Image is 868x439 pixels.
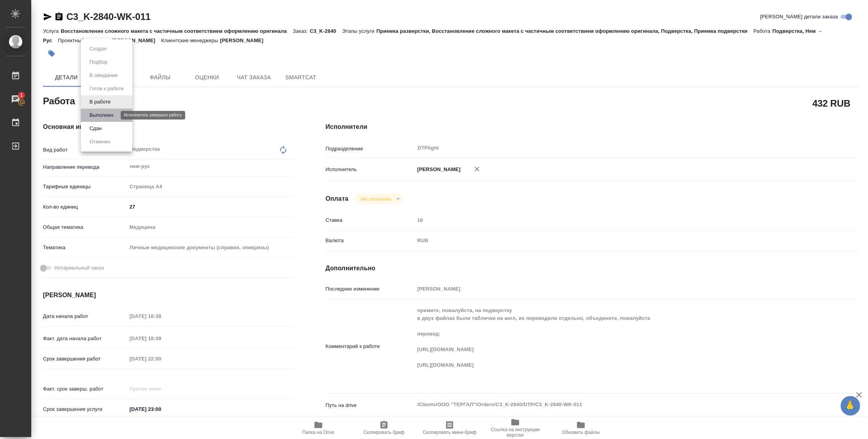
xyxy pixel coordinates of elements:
[87,71,120,80] button: В ожидании
[87,98,113,106] button: В работе
[87,45,109,53] button: Создан
[87,84,126,93] button: Готов к работе
[87,111,116,120] button: Выполнен
[87,137,113,146] button: Отменен
[87,58,110,66] button: Подбор
[87,124,104,133] button: Сдан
